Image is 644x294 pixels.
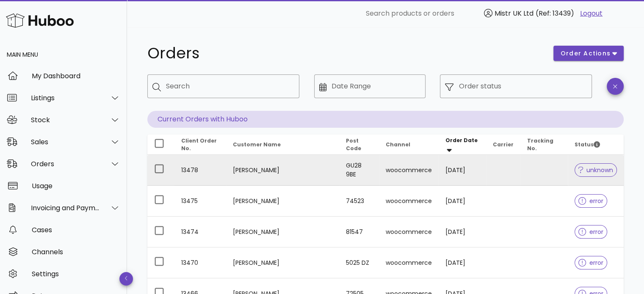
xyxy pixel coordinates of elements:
[226,186,340,217] td: [PERSON_NAME]
[174,155,226,186] td: 13478
[226,155,340,186] td: [PERSON_NAME]
[527,137,553,152] span: Tracking No.
[174,217,226,247] td: 13474
[174,135,226,155] th: Client Order No.
[32,226,120,234] div: Cases
[31,138,100,146] div: Sales
[379,217,439,247] td: woocommerce
[32,248,120,256] div: Channels
[339,247,379,278] td: 5025 DZ
[379,135,439,155] th: Channel
[174,247,226,278] td: 13470
[568,135,624,155] th: Status
[439,186,486,217] td: [DATE]
[346,137,361,152] span: Post Code
[339,217,379,247] td: 81547
[174,186,226,217] td: 13475
[31,116,100,124] div: Stock
[339,186,379,217] td: 74523
[32,72,120,80] div: My Dashboard
[339,135,379,155] th: Post Code
[226,247,340,278] td: [PERSON_NAME]
[147,46,543,61] h1: Orders
[226,217,340,247] td: [PERSON_NAME]
[578,260,603,266] span: error
[536,8,574,18] span: (Ref: 13439)
[379,155,439,186] td: woocommerce
[31,160,100,168] div: Orders
[439,217,486,247] td: [DATE]
[6,11,74,30] img: Huboo Logo
[386,141,410,148] span: Channel
[31,94,100,102] div: Listings
[520,135,568,155] th: Tracking No.
[147,111,624,128] p: Current Orders with Huboo
[578,198,603,204] span: error
[575,141,600,148] span: Status
[226,135,340,155] th: Customer Name
[495,8,533,18] span: Mistr UK Ltd
[578,167,613,173] span: unknown
[233,141,281,148] span: Customer Name
[493,141,514,148] span: Carrier
[560,49,611,58] span: order actions
[181,137,217,152] span: Client Order No.
[32,270,120,278] div: Settings
[379,186,439,217] td: woocommerce
[445,137,478,144] span: Order Date
[486,135,520,155] th: Carrier
[578,229,603,235] span: error
[379,247,439,278] td: woocommerce
[31,204,100,212] div: Invoicing and Payments
[439,135,486,155] th: Order Date: Sorted descending. Activate to remove sorting.
[553,46,624,61] button: order actions
[339,155,379,186] td: GU28 9BE
[580,8,603,19] a: Logout
[439,155,486,186] td: [DATE]
[32,182,120,190] div: Usage
[439,247,486,278] td: [DATE]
